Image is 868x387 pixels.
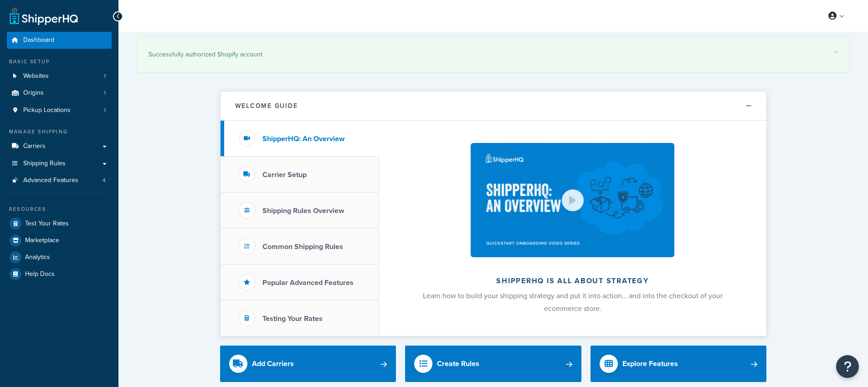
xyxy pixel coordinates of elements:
h3: Common Shipping Rules [262,243,343,251]
div: Create Rules [437,357,479,370]
h2: ShipperHQ is all about strategy [403,277,742,285]
a: Analytics [7,249,112,265]
div: Successfully authorized Shopify account [149,48,838,61]
a: Origins1 [7,85,112,102]
li: Advanced Features [7,172,112,189]
div: Explore Features [622,357,678,370]
button: Welcome Guide [221,92,766,121]
span: Websites [23,72,49,80]
h2: Welcome Guide [235,102,298,109]
li: Origins [7,85,112,102]
div: Resources [7,205,112,213]
div: Manage Shipping [7,128,112,136]
div: Add Carriers [252,357,294,370]
div: Basic Setup [7,58,112,66]
span: Origins [23,89,44,97]
a: Marketplace [7,232,112,249]
span: Dashboard [23,36,54,44]
h3: Popular Advanced Features [262,279,354,287]
a: × [834,48,838,56]
a: Shipping Rules [7,155,112,172]
a: Explore Features [591,346,767,382]
button: Open Resource Center [836,355,859,378]
a: Dashboard [7,32,112,49]
h3: Carrier Setup [262,171,307,179]
a: Add Carriers [220,346,396,382]
h3: Shipping Rules Overview [262,207,344,215]
img: ShipperHQ is all about strategy [471,143,674,257]
li: Websites [7,68,112,85]
span: Test Your Rates [25,220,69,228]
span: 1 [104,72,106,80]
span: Shipping Rules [23,160,66,168]
span: Advanced Features [23,177,78,184]
h3: Testing Your Rates [262,315,323,323]
span: 1 [104,107,106,114]
span: Analytics [25,254,50,261]
h3: ShipperHQ: An Overview [262,135,344,143]
a: Create Rules [405,346,581,382]
a: Pickup Locations1 [7,102,112,119]
span: 1 [104,89,106,97]
a: Advanced Features4 [7,172,112,189]
a: Help Docs [7,266,112,282]
span: Help Docs [25,270,55,278]
span: Marketplace [25,237,59,244]
span: Carriers [23,143,46,150]
a: Websites1 [7,68,112,85]
li: Pickup Locations [7,102,112,119]
span: Learn how to build your shipping strategy and put it into action… and into the checkout of your e... [423,290,723,314]
span: 4 [103,177,106,184]
span: Pickup Locations [23,107,71,114]
a: Test Your Rates [7,215,112,232]
a: Carriers [7,138,112,155]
